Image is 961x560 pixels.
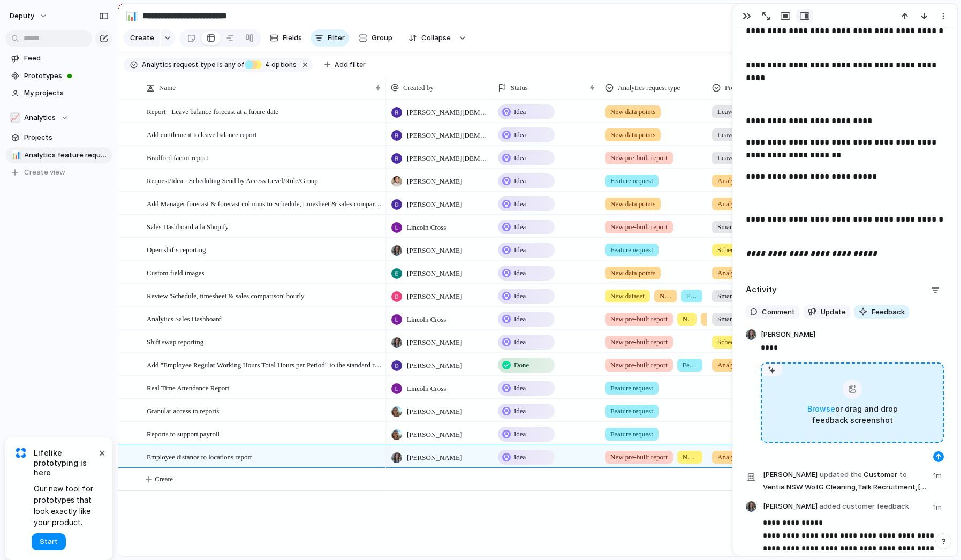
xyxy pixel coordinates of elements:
[24,88,109,99] span: My projects
[126,9,138,23] div: 📊
[217,60,223,70] span: is
[717,222,767,232] span: Smart Scheduling
[407,176,462,187] span: [PERSON_NAME]
[24,167,65,178] span: Create view
[421,33,451,43] span: Collapse
[660,291,671,301] span: New data points
[10,150,20,161] button: 📊
[514,429,526,440] span: Idea
[610,383,653,393] span: Feature request
[266,29,306,47] button: Fields
[5,110,112,126] button: 📈Analytics
[283,33,302,43] span: Fields
[215,59,246,71] button: isany of
[407,199,462,210] span: [PERSON_NAME]
[717,176,744,186] span: Analytics
[683,452,697,463] span: New dataset
[5,68,112,84] a: Prototypes
[717,452,744,463] span: Analytics
[147,220,229,232] span: Sales Dashboard a la Shopify
[610,291,645,301] span: New dataset
[683,314,691,324] span: New dataset
[933,468,944,481] span: 1m
[407,222,446,233] span: Lincoln Cross
[407,360,462,371] span: [PERSON_NAME]
[610,199,655,209] span: New data points
[142,60,215,70] span: Analytics request type
[403,82,434,93] span: Created by
[40,536,58,547] span: Start
[407,107,488,118] span: [PERSON_NAME][DEMOGRAPHIC_DATA]
[147,243,206,255] span: Open shifts reporting
[717,360,744,370] span: Analytics
[407,429,462,440] span: [PERSON_NAME]
[610,130,655,140] span: New data points
[147,358,382,370] span: Add "Employee Regular Working Hours Total Hours per Period" to the standard report > Team Member ...
[34,448,96,478] span: Lifelike prototyping is here
[746,305,799,319] button: Comment
[245,59,299,71] button: 4 options
[514,406,526,417] span: Idea
[762,307,795,317] span: Comment
[262,60,271,69] span: 4
[514,222,526,232] span: Idea
[147,128,256,140] span: Add entitlement to leave balance report
[763,468,927,493] span: Customer
[407,337,462,348] span: [PERSON_NAME]
[407,245,462,256] span: [PERSON_NAME]
[147,427,220,440] span: Reports to support payroll
[155,474,173,485] span: Create
[717,199,744,209] span: Analytics
[804,305,850,319] button: Update
[514,291,526,301] span: Idea
[854,305,909,319] button: Feedback
[725,82,785,93] span: Product Domain Area
[717,107,735,117] span: Leave
[933,502,944,513] span: 1m
[763,470,818,480] span: [PERSON_NAME]
[686,291,697,301] span: Feature request
[372,33,392,43] span: Group
[761,329,815,341] span: [PERSON_NAME]
[402,29,456,47] button: Collapse
[610,406,653,417] span: Feature request
[610,222,668,232] span: New pre-built report
[311,29,349,47] button: Filter
[11,149,19,161] div: 📊
[407,452,462,463] span: [PERSON_NAME]
[159,82,176,93] span: Name
[610,153,668,163] span: New pre-built report
[820,470,862,480] span: updated the
[407,406,462,417] span: [PERSON_NAME]
[610,245,653,255] span: Feature request
[706,314,715,324] span: New data points
[147,450,252,463] span: Employee distance to locations report
[147,381,229,393] span: Real Time Attendance Report
[123,7,140,25] button: 📊
[124,29,160,47] button: Create
[514,199,526,209] span: Idea
[763,482,927,493] span: Ventia NSW WofG Cleaning , Talk Recruitment , [PERSON_NAME] Solutions , Sirius People , SkinCure
[407,130,488,141] span: [PERSON_NAME][DEMOGRAPHIC_DATA]
[32,533,66,550] button: Start
[514,153,526,163] span: Idea
[514,360,529,370] span: Done
[5,7,53,25] button: deputy
[872,307,905,317] span: Feedback
[514,245,526,255] span: Idea
[5,147,112,163] a: 📊Analytics feature requests
[24,112,56,123] span: Analytics
[5,50,112,66] a: Feed
[5,130,112,146] a: Projects
[10,11,34,21] span: deputy
[610,452,668,463] span: New pre-built report
[717,130,735,140] span: Leave
[407,314,446,325] span: Lincoln Cross
[610,107,655,117] span: New data points
[763,501,909,512] span: [PERSON_NAME]
[683,360,697,370] span: Feature request
[610,314,668,324] span: New pre-built report
[514,452,526,463] span: Idea
[10,112,20,123] div: 📈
